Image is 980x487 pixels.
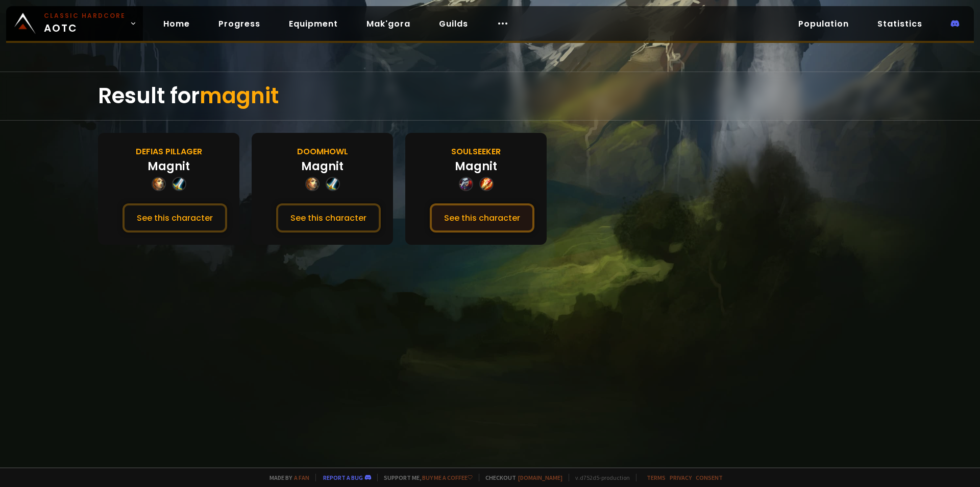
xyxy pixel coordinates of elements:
a: Equipment [281,13,346,34]
a: a fan [294,474,309,481]
a: Guilds [431,13,476,34]
div: Magnit [455,158,497,175]
span: Support me, [377,474,473,481]
a: Privacy [670,474,692,481]
div: Magnit [301,158,344,175]
div: Defias Pillager [136,145,202,158]
span: AOTC [44,11,126,36]
a: Population [790,13,857,34]
a: [DOMAIN_NAME] [518,474,562,481]
a: Statistics [869,13,930,34]
a: Consent [696,474,723,481]
button: See this character [276,203,381,233]
a: Progress [210,13,268,34]
a: Home [155,13,198,34]
span: magnit [200,81,279,111]
span: Checkout [479,474,562,481]
a: Mak'gora [358,13,419,34]
span: v. d752d5 - production [569,474,630,481]
a: Classic HardcoreAOTC [6,6,143,41]
span: Made by [263,474,309,481]
div: Soulseeker [451,145,501,158]
a: Buy me a coffee [422,474,473,481]
a: Terms [647,474,666,481]
div: Doomhowl [297,145,348,158]
a: Report a bug [323,474,363,481]
button: See this character [122,203,227,233]
div: Result for [98,72,882,120]
div: Magnit [148,158,190,175]
button: See this character [430,203,534,233]
small: Classic Hardcore [44,11,126,20]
